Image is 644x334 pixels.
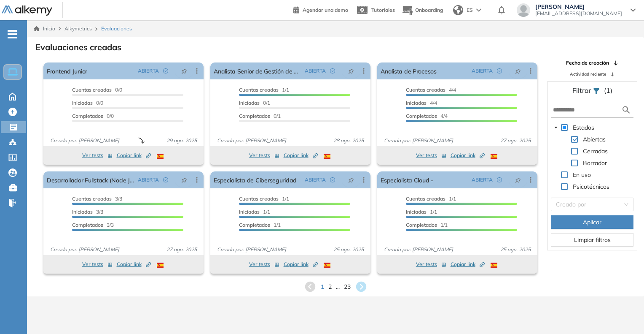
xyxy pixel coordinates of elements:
span: Agendar una demo [303,7,348,13]
span: Cerradas [583,147,608,155]
span: 25 ago. 2025 [330,246,367,253]
img: ESP [157,154,164,159]
span: 0/0 [72,100,103,106]
span: ABIERTA [138,67,159,75]
span: 29 ago. 2025 [163,137,200,144]
span: Completados [72,113,103,119]
span: Completados [406,222,437,228]
span: Copiar link [117,152,151,159]
span: Iniciadas [239,100,260,106]
img: ESP [324,263,330,268]
span: 28 ago. 2025 [330,137,367,144]
button: Copiar link [284,150,318,160]
span: Fecha de creación [566,59,609,67]
span: 4/4 [406,100,437,106]
span: Completados [239,113,270,119]
button: Ver tests [249,259,279,269]
span: Completados [406,113,437,119]
img: ESP [324,154,330,159]
button: pushpin [509,64,527,78]
button: pushpin [342,64,360,78]
span: 25 ago. 2025 [497,246,534,253]
span: Abiertas [581,134,607,144]
span: 3/3 [72,196,122,202]
span: Psicotécnicos [573,183,609,190]
span: Abiertas [583,136,606,143]
span: Alkymetrics [64,25,92,32]
span: 1/1 [239,222,281,228]
span: Cuentas creadas [72,196,112,202]
span: pushpin [181,177,187,183]
span: Copiar link [284,152,318,159]
span: Cuentas creadas [406,196,445,202]
a: Analista Senior de Gestión de Accesos SAP [214,62,301,79]
span: ES [467,6,473,14]
button: pushpin [175,64,193,78]
span: pushpin [181,68,187,74]
span: 1/1 [406,196,456,202]
button: pushpin [175,173,193,187]
span: Tutoriales [371,7,395,13]
span: 23 [344,282,351,291]
a: Analista de Procesos [381,62,437,79]
span: Creado por: [PERSON_NAME] [214,137,290,144]
a: Agendar una demo [293,4,348,14]
span: check-circle [497,68,502,73]
h3: Evaluaciones creadas [35,42,121,52]
span: 27 ago. 2025 [163,246,200,253]
img: ESP [491,263,497,268]
span: Aplicar [583,217,601,227]
button: Limpiar filtros [551,233,633,247]
span: Psicotécnicos [571,182,611,192]
span: ABIERTA [472,67,493,75]
button: pushpin [342,173,360,187]
span: 3/3 [72,222,114,228]
i: - [8,33,17,35]
span: Creado por: [PERSON_NAME] [381,246,456,253]
span: Estados [571,122,596,133]
span: 4/4 [406,87,456,93]
span: Iniciadas [72,209,93,215]
span: Cuentas creadas [239,196,279,202]
button: Aplicar [551,215,633,229]
span: Iniciadas [72,100,93,106]
span: (1) [604,85,612,95]
span: Limpiar filtros [574,235,611,244]
span: 3/3 [72,209,103,215]
span: [EMAIL_ADDRESS][DOMAIN_NAME] [535,10,622,17]
img: world [453,5,463,15]
span: pushpin [515,177,521,183]
span: pushpin [348,68,354,74]
a: Frontend Junior [47,62,87,79]
button: Ver tests [249,150,279,160]
span: ABIERTA [138,176,159,184]
img: ESP [491,154,497,159]
span: check-circle [330,177,335,182]
span: check-circle [497,177,502,182]
span: Creado por: [PERSON_NAME] [381,137,456,144]
span: Completados [239,222,270,228]
span: En uso [571,170,593,180]
img: search icon [621,105,631,115]
span: En uso [573,171,591,179]
span: Cuentas creadas [406,87,445,93]
button: Ver tests [416,150,446,160]
span: [PERSON_NAME] [535,3,622,10]
img: Logo [2,5,52,16]
button: Copiar link [451,259,485,269]
span: 27 ago. 2025 [497,137,534,144]
span: ABIERTA [305,67,326,75]
span: Copiar link [284,261,318,268]
span: 0/0 [72,113,114,119]
img: ESP [157,263,164,268]
span: Cuentas creadas [239,87,279,93]
span: ... [336,282,340,291]
span: 1 [321,282,324,291]
span: Iniciadas [239,209,260,215]
span: Iniciadas [406,100,427,106]
a: Especialista Cloud - [381,171,433,188]
button: Ver tests [416,259,446,269]
span: 1/1 [406,209,437,215]
button: Onboarding [402,1,443,19]
button: pushpin [509,173,527,187]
